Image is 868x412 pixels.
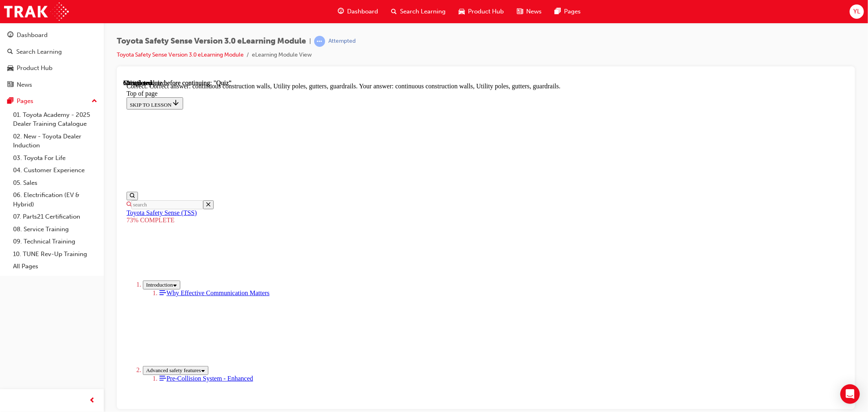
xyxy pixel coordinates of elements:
a: 09. Technical Training [10,235,101,248]
a: guage-iconDashboard [331,3,385,20]
a: 05. Sales [10,177,101,189]
div: Product Hub [17,64,52,73]
span: Pages [564,7,581,16]
a: car-iconProduct Hub [452,3,510,20]
span: news-icon [7,81,13,89]
button: DashboardSearch LearningProduct HubNews [3,26,101,94]
span: news-icon [517,7,523,17]
input: Search [8,121,80,130]
span: search-icon [391,7,397,17]
span: Toyota Safety Sense Version 3.0 eLearning Module [117,37,306,46]
span: SKIP TO LESSON [7,22,57,28]
button: Toggle section: Advanced safety features [20,287,85,296]
span: search-icon [7,48,13,56]
a: 06. Electrification (EV & Hybrid) [10,189,101,210]
span: car-icon [7,65,13,72]
a: 03. Toyota For Life [10,152,101,164]
span: pages-icon [555,7,561,17]
div: News [17,80,32,90]
a: Dashboard [3,28,101,43]
img: Trak [4,2,69,21]
span: Introduction [23,202,50,208]
div: Top of page [3,11,722,18]
span: prev-icon [90,396,96,406]
span: car-icon [459,7,465,17]
span: learningRecordVerb_ATTEMPT-icon [314,36,325,47]
a: 08. Service Training [10,223,101,236]
span: Search Learning [400,7,446,16]
span: Advanced safety features [23,288,78,294]
button: Close the search form [80,121,90,130]
a: Product Hub [3,61,101,76]
span: pages-icon [7,98,13,105]
button: Pages [3,94,101,109]
span: up-icon [92,96,97,107]
a: 07. Parts21 Certification [10,210,101,223]
div: 73% COMPLETE [3,137,722,145]
span: guage-icon [7,32,13,39]
button: SKIP TO LESSON [3,18,60,30]
button: Show search bar [3,112,15,121]
a: 02. New - Toyota Dealer Induction [10,130,101,152]
span: | [309,37,311,46]
a: pages-iconPages [548,3,587,20]
div: Open Intercom Messenger [840,384,860,404]
div: Pages [17,96,33,106]
a: 01. Toyota Academy - 2025 Dealer Training Catalogue [10,109,101,130]
a: Search Learning [3,44,101,59]
a: search-iconSearch Learning [385,3,452,20]
span: Product Hub [468,7,504,16]
div: Dashboard [17,31,48,40]
span: YL [853,7,860,16]
li: eLearning Module View [252,50,312,60]
span: News [526,7,542,16]
a: 04. Customer Experience [10,164,101,177]
button: Toggle section: Introduction [20,201,57,210]
div: Attempted [328,37,356,45]
a: All Pages [10,260,101,273]
div: Search Learning [16,47,62,57]
span: Dashboard [347,7,378,16]
a: News [3,77,101,92]
a: Toyota Safety Sense Version 3.0 eLearning Module [117,51,244,58]
div: Correct. Correct answer: continuous construction walls, Utility poles, gutters, guardrails. Your ... [3,3,722,11]
a: news-iconNews [510,3,548,20]
a: Toyota Safety Sense (TSS) [3,130,74,137]
button: YL [850,4,864,19]
span: guage-icon [338,7,344,17]
a: 10. TUNE Rev-Up Training [10,248,101,261]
